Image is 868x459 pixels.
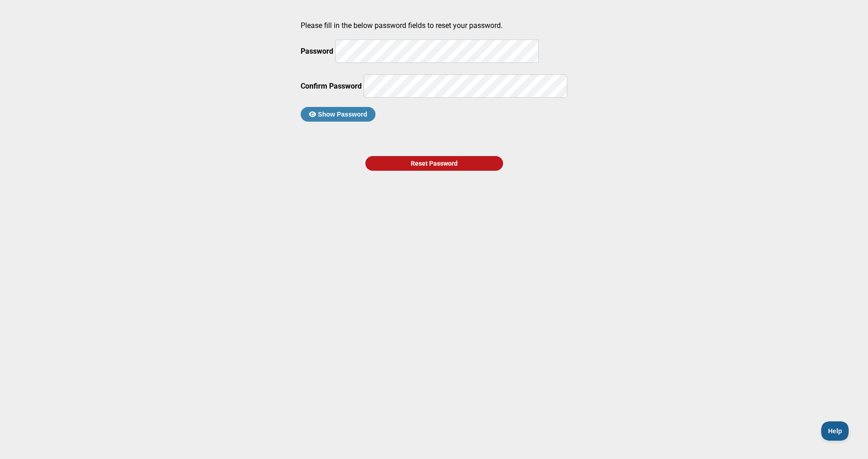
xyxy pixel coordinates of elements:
label: Password [301,47,333,56]
iframe: Toggle Customer Support [821,421,850,441]
p: Please fill in the below password fields to reset your password. [301,21,568,30]
label: Confirm Password [301,82,362,90]
button: Show Password [301,107,375,122]
div: Reset Password [365,156,503,171]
